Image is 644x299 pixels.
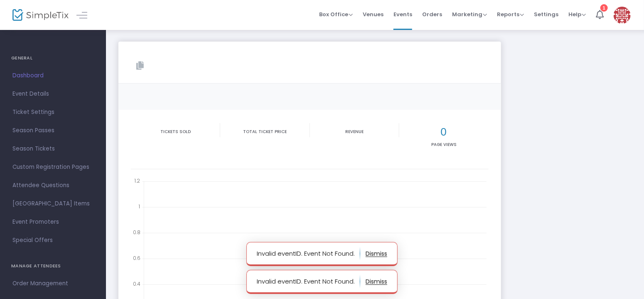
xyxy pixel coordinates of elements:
span: Orders [422,4,442,25]
span: [GEOGRAPHIC_DATA] Items [12,198,93,209]
h4: GENERAL [11,50,95,67]
span: Events [393,4,412,25]
span: Event Details [12,89,93,99]
span: Venues [363,4,383,25]
span: Order Management [12,278,93,289]
h2: 0 [401,126,487,138]
p: Page Views [401,141,487,148]
span: Event Promoters [12,217,93,227]
span: Dashboard [12,70,93,81]
span: Custom Registration Pages [12,162,93,173]
span: Box Office [319,10,353,18]
h4: MANAGE ATTENDEES [11,258,95,274]
p: Invalid eventID. Event Not Found. [257,247,360,260]
span: Ticket Settings [12,107,93,118]
button: dismiss [366,275,387,288]
p: Total Ticket Price [222,128,307,135]
span: Attendee Questions [12,180,93,191]
span: Help [568,10,586,18]
button: dismiss [366,247,387,260]
span: Settings [534,4,558,25]
span: Marketing [452,10,487,18]
div: 1 [600,3,608,11]
p: Revenue [312,128,397,135]
span: Reports [497,10,524,18]
span: Season Passes [12,125,93,136]
p: Tickets sold [133,128,218,135]
p: Invalid eventID. Event Not Found. [257,275,360,288]
span: Special Offers [12,235,93,246]
span: Season Tickets [12,143,93,154]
